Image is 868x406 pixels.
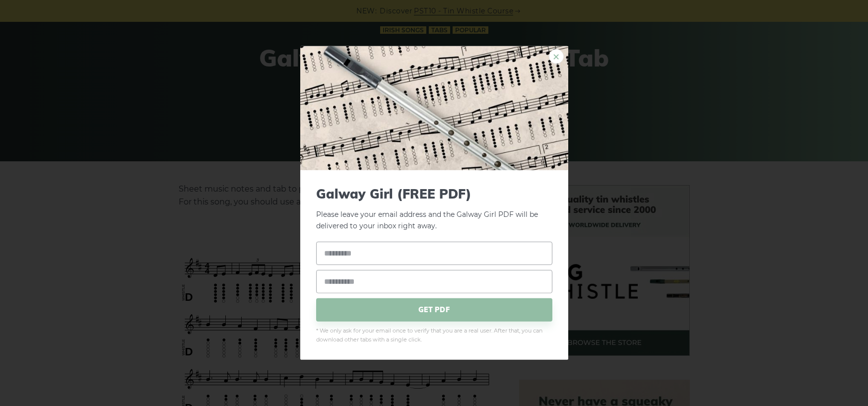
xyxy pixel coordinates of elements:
span: Galway Girl (FREE PDF) [316,186,552,202]
p: Please leave your email address and the Galway Girl PDF will be delivered to your inbox right away. [316,186,552,232]
span: GET PDF [316,298,552,321]
a: × [549,49,564,64]
span: * We only ask for your email once to verify that you are a real user. After that, you can downloa... [316,326,552,344]
img: Tin Whistle Tab Preview [300,46,568,170]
